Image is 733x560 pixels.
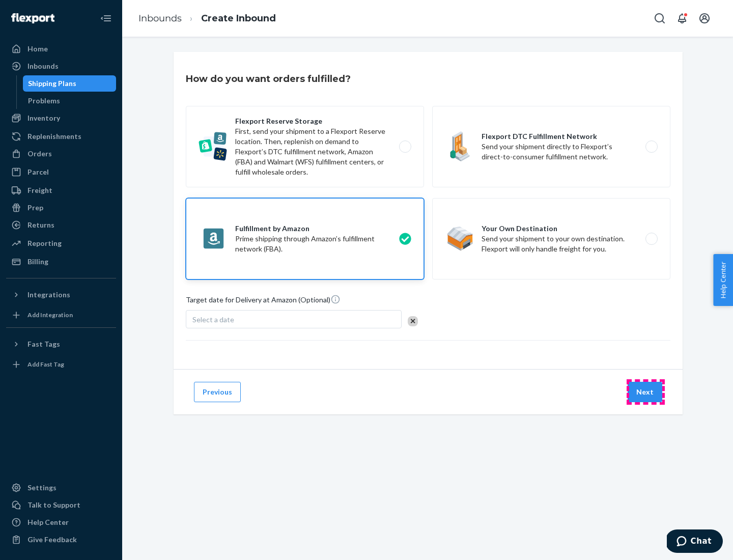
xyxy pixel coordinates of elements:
a: Inventory [6,110,116,126]
a: Problems [23,93,117,109]
div: Give Feedback [27,535,77,545]
div: Freight [27,185,52,195]
button: Help Center [713,254,733,306]
a: Home [6,41,116,57]
button: Previous [194,382,241,402]
div: Returns [27,220,54,230]
div: Talk to Support [27,500,80,510]
div: Home [27,44,48,54]
a: Inbounds [138,13,182,24]
ol: breadcrumbs [130,4,284,34]
iframe: Opens a widget where you can chat to one of our agents [667,529,723,555]
div: Billing [27,257,48,267]
button: Open Search Box [650,8,670,29]
div: Integrations [27,290,70,300]
a: Reporting [6,235,116,251]
a: Billing [6,254,116,270]
button: Close Navigation [96,8,116,29]
div: Reporting [27,238,62,248]
a: Inbounds [6,58,116,74]
a: Orders [6,146,116,162]
div: Inventory [27,113,60,123]
button: Fast Tags [6,336,116,352]
a: Help Center [6,514,116,530]
span: Select a date [192,315,234,324]
div: Help Center [27,517,69,527]
div: Prep [27,203,43,213]
button: Talk to Support [6,497,116,513]
div: Replenishments [27,131,81,142]
div: Add Fast Tag [27,360,64,369]
a: Add Fast Tag [6,356,116,373]
a: Replenishments [6,128,116,145]
div: Parcel [27,167,49,177]
h3: How do you want orders fulfilled? [186,72,351,86]
a: Shipping Plans [23,75,117,92]
div: Inbounds [27,61,59,71]
button: Open account menu [694,8,715,29]
button: Open notifications [672,8,692,29]
a: Freight [6,182,116,199]
div: Settings [27,483,57,493]
a: Prep [6,200,116,216]
button: Give Feedback [6,531,116,548]
div: Shipping Plans [28,78,76,89]
button: Integrations [6,287,116,303]
a: Returns [6,217,116,233]
div: Fast Tags [27,339,60,349]
a: Create Inbound [201,13,276,24]
a: Settings [6,480,116,496]
div: Add Integration [27,311,73,319]
a: Parcel [6,164,116,180]
div: Problems [28,96,60,106]
img: Flexport logo [11,13,54,23]
span: Target date for Delivery at Amazon (Optional) [186,294,341,309]
a: Add Integration [6,307,116,323]
button: Next [628,382,662,402]
div: Orders [27,149,52,159]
